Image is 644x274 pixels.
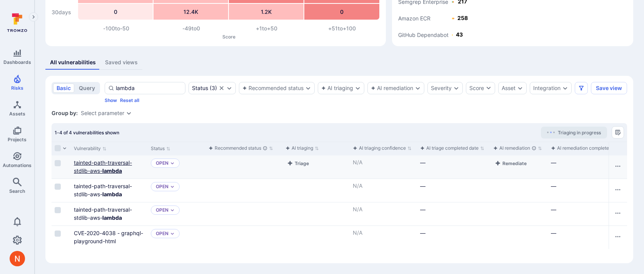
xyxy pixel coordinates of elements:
span: Select all rows [55,145,61,151]
span: Group by: [52,109,78,117]
b: lambda [102,167,122,174]
span: Projects [8,137,27,142]
button: Sort by function(){return k.createElement(fN.A,{direction:"row",alignItems:"center",gap:4},k.crea... [551,145,628,151]
button: Open [156,231,169,237]
button: Sort by function(){return k.createElement(fN.A,{direction:"row",alignItems:"center",gap:4},k.crea... [285,145,319,151]
div: Cell for Status [148,202,205,226]
div: Cell for aiCtx.remediationStatus [490,155,548,179]
button: Sort by function(){return k.createElement(fN.A,{direction:"row",alignItems:"center",gap:4},k.crea... [353,145,412,151]
span: 1-4 of 4 vulnerabilities shown [55,130,119,135]
span: Select row [55,231,61,237]
span: Dashboards [3,59,31,65]
span: Risks [11,85,23,91]
a: tainted-path-traversal-stdlib-aws-lambda [74,183,132,197]
div: -100 to -50 [78,25,154,32]
button: Select parameter [81,110,124,116]
div: AI triaging [285,144,313,152]
div: All vulnerabilities [50,58,96,66]
div: Neeren Patki [10,251,25,266]
div: Cell for aiCtx.remediationFinishedAt [548,155,621,179]
div: — [551,205,618,214]
button: Expand dropdown [126,110,132,116]
div: Cell for aiCtx.triageFinishedAt [417,179,490,202]
span: Select row [55,160,61,166]
p: N/A [353,205,414,213]
div: Cell for aiCtx.triageFinishedAt [417,155,490,179]
div: Cell for selection [52,179,71,202]
p: Score [78,34,380,40]
a: tainted-path-traversal-stdlib-aws-lambda [74,206,132,221]
div: AI triaging confidence [353,144,406,152]
span: Select row [55,184,61,190]
div: Cell for [609,179,627,202]
div: Cell for selection [52,155,71,179]
button: Severity [431,85,452,91]
div: 0 [304,4,379,20]
div: Cell for aiCtx.triageStatus [205,155,282,179]
button: query [75,84,98,93]
div: Integration [533,85,561,91]
div: Cell for aiCtx.triageFinishedAt [417,202,490,226]
text: GitHub Dependabot [398,32,449,38]
button: Row actions menu [612,160,624,172]
div: Cell for [609,202,627,226]
b: lambda [102,214,122,221]
a: tainted-path-traversal-stdlib-aws-lambda [74,159,132,174]
button: Show [105,97,117,103]
button: Open [156,160,169,166]
button: Sort by function(){return k.createElement(fN.A,{direction:"row",alignItems:"center",gap:4},k.crea... [209,145,273,151]
button: Recommended status [242,85,304,91]
button: AI triaging [321,85,353,91]
div: +51 to +100 [304,25,380,32]
div: Cell for aiCtx.confidenceScore [350,179,417,202]
div: ( 3 ) [192,85,217,91]
button: Expand dropdown [170,161,175,165]
span: Select row [55,207,61,213]
button: AI remediation [371,85,413,91]
div: Cell for aiCtx.remediationFinishedAt [548,179,621,202]
button: Expand dropdown [562,85,568,91]
div: — [420,159,487,167]
button: Open [156,184,169,190]
i: Expand navigation menu [31,14,36,20]
div: Cell for [609,226,627,249]
div: Cell for selection [52,226,71,249]
div: Cell for Vulnerability [71,226,148,249]
text: 43 [456,31,463,38]
button: Sort by function(){return k.createElement(fN.A,{direction:"row",alignItems:"center",gap:4},k.crea... [420,145,484,151]
button: Manage columns [612,126,624,139]
img: Loading... [547,132,555,133]
div: Cell for selection [52,202,71,226]
button: Filters [575,82,588,94]
img: ACg8ocIprwjrgDQnDsNSk9Ghn5p5-B8DpAKWoJ5Gi9syOE4K59tr4Q=s96-c [10,251,25,266]
div: Cell for aiCtx.remediationFinishedAt [548,202,621,226]
button: Asset [502,85,516,91]
span: Automations [3,162,32,168]
div: Cell for Vulnerability [71,179,148,202]
div: Cell for Vulnerability [71,155,148,179]
button: Expand dropdown [226,85,232,91]
button: basic [53,84,74,93]
div: Cell for aiCtx.triageStatus [205,226,282,249]
button: Open [156,207,169,213]
div: assets tabs [45,55,633,70]
button: Sort by function(){return k.createElement(fN.A,{direction:"row",alignItems:"center",gap:4},k.crea... [493,145,542,151]
button: Row actions menu [612,231,624,243]
div: AI remediation [493,144,536,152]
text: 258 [457,15,468,21]
span: Assets [9,111,25,117]
div: — [551,229,618,237]
div: 12.4K [153,4,228,20]
button: Expand dropdown [170,184,175,189]
p: N/A [353,182,414,190]
input: Search vulnerability [116,84,182,92]
div: Cell for aiCtx [282,155,350,179]
div: Cell for Vulnerability [71,202,148,226]
div: Cell for [609,155,627,179]
div: Cell for Status [148,155,205,179]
